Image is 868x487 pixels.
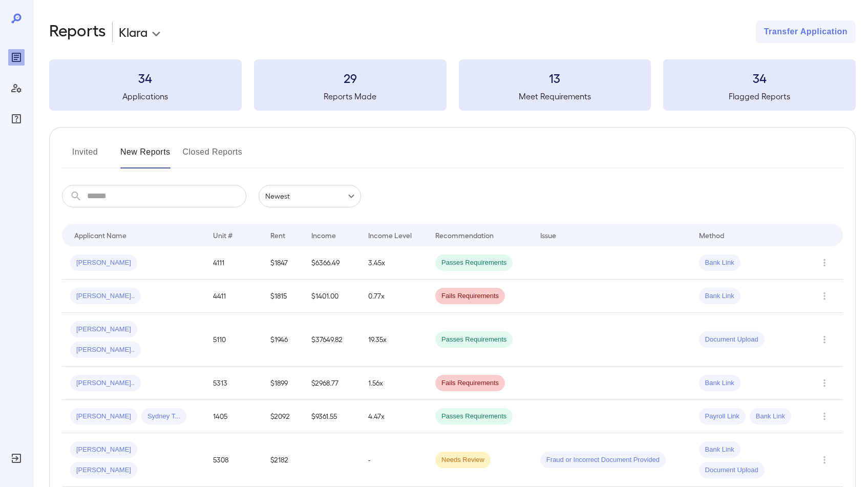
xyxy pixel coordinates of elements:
[49,90,242,102] h5: Applications
[254,90,447,102] h5: Reports Made
[49,70,242,86] h3: 34
[262,313,303,367] td: $1946
[663,70,856,86] h3: 34
[360,313,427,367] td: 19.35x
[699,465,765,475] span: Document Upload
[8,80,25,96] div: Manage Users
[816,408,833,425] button: Row Actions
[699,412,746,421] span: Payroll Link
[459,90,651,102] h5: Meet Requirements
[699,229,724,241] div: Method
[262,433,303,487] td: $2182
[70,445,137,455] span: [PERSON_NAME]
[435,455,491,465] span: Needs Review
[816,331,833,348] button: Row Actions
[360,246,427,280] td: 3.45x
[49,20,106,43] h2: Reports
[435,291,505,301] span: Fails Requirements
[70,378,141,388] span: [PERSON_NAME]..
[303,246,361,280] td: $6366.49
[816,288,833,304] button: Row Actions
[70,412,137,421] span: [PERSON_NAME]
[205,246,262,280] td: 4111
[435,412,513,421] span: Passes Requirements
[254,70,447,86] h3: 29
[816,452,833,468] button: Row Actions
[699,291,740,301] span: Bank Link
[183,144,243,168] button: Closed Reports
[303,313,361,367] td: $37649.82
[8,49,25,66] div: Reports
[205,433,262,487] td: 5308
[49,59,856,111] summary: 34Applications29Reports Made13Meet Requirements34Flagged Reports
[360,280,427,313] td: 0.77x
[259,185,361,207] div: Newest
[119,24,147,40] p: Klara
[435,378,505,388] span: Fails Requirements
[435,229,494,241] div: Recommendation
[70,465,137,475] span: [PERSON_NAME]
[270,229,287,241] div: Rent
[699,378,740,388] span: Bank Link
[205,367,262,400] td: 5313
[62,144,108,168] button: Invited
[303,280,361,313] td: $1401.00
[756,20,856,43] button: Transfer Application
[540,229,557,241] div: Issue
[205,280,262,313] td: 4411
[303,367,361,400] td: $2968.77
[435,335,513,345] span: Passes Requirements
[360,400,427,433] td: 4.47x
[120,144,171,168] button: New Reports
[303,400,361,433] td: $9361.55
[262,400,303,433] td: $2092
[262,367,303,400] td: $1899
[368,229,412,241] div: Income Level
[70,345,141,355] span: [PERSON_NAME]..
[262,280,303,313] td: $1815
[816,255,833,271] button: Row Actions
[213,229,232,241] div: Unit #
[360,367,427,400] td: 1.56x
[70,258,137,268] span: [PERSON_NAME]
[435,258,513,268] span: Passes Requirements
[8,111,25,127] div: FAQ
[311,229,336,241] div: Income
[262,246,303,280] td: $1847
[699,258,740,268] span: Bank Link
[816,375,833,391] button: Row Actions
[750,412,791,421] span: Bank Link
[8,450,25,467] div: Log Out
[540,455,666,465] span: Fraud or Incorrect Document Provided
[141,412,186,421] span: Sydney T...
[205,400,262,433] td: 1405
[70,325,137,334] span: [PERSON_NAME]
[459,70,651,86] h3: 13
[70,291,141,301] span: [PERSON_NAME]..
[205,313,262,367] td: 5110
[360,433,427,487] td: -
[699,335,765,345] span: Document Upload
[74,229,126,241] div: Applicant Name
[663,90,856,102] h5: Flagged Reports
[699,445,740,455] span: Bank Link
